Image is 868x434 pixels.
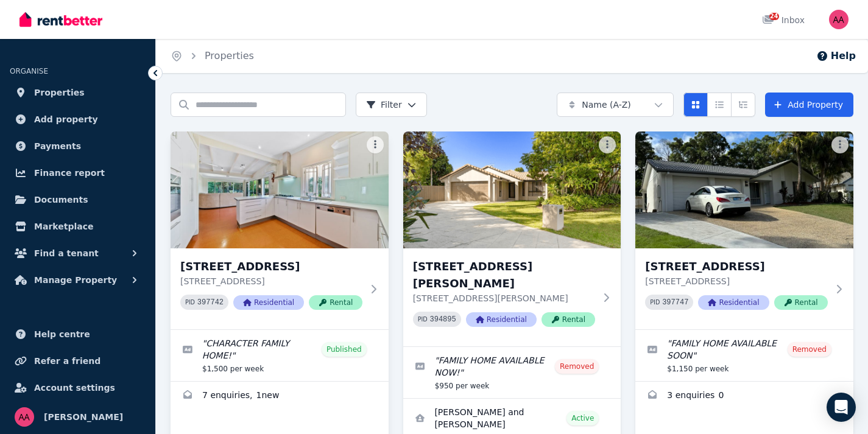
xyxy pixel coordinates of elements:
p: [STREET_ADDRESS] [645,275,827,287]
small: PID [185,299,195,306]
h3: [STREET_ADDRESS][PERSON_NAME] [413,258,595,292]
div: Inbox [762,14,805,26]
a: Finance report [10,161,146,185]
img: Annie Abra [15,407,34,427]
code: 397742 [197,298,224,307]
a: Enquiries for 9 Casuarina Ct, Noosaville [635,382,853,411]
span: Refer a friend [34,354,101,368]
a: 9 Casuarina Ct, Noosaville[STREET_ADDRESS][STREET_ADDRESS]PID 397747ResidentialRental [635,131,853,329]
span: Payments [34,139,81,153]
a: Refer a friend [10,349,146,373]
button: More options [831,136,849,153]
a: Add Property [765,93,853,117]
span: Find a tenant [34,246,99,261]
span: Rental [542,312,595,327]
a: Help centre [10,322,146,346]
a: Properties [205,50,254,61]
a: Edit listing: FAMILY HOME AVAILABLE SOON [635,330,853,381]
small: PID [650,299,660,306]
code: 397747 [662,298,688,307]
h3: [STREET_ADDRESS] [645,258,827,275]
small: PID [418,316,428,323]
button: Expanded list view [731,93,755,117]
span: ORGANISE [10,67,48,75]
span: Rental [309,295,362,310]
a: Payments [10,134,146,158]
button: Compact list view [707,93,732,117]
span: [PERSON_NAME] [44,410,123,424]
div: View options [683,93,755,117]
nav: Breadcrumb [156,39,269,73]
button: Name (A-Z) [557,93,674,117]
button: Find a tenant [10,241,146,265]
button: Manage Property [10,268,146,292]
a: Edit listing: FAMILY HOME AVAILABLE NOW! [403,347,621,398]
span: Account settings [34,380,115,395]
img: 5 Lowe Ct, Tewantin [403,131,621,248]
span: Properties [34,85,85,100]
a: Properties [10,80,146,105]
img: RentBetter [19,10,102,29]
span: Residential [233,295,304,310]
span: Filter [366,99,402,111]
button: More options [599,136,616,153]
img: 9 Casuarina Ct, Noosaville [635,131,853,248]
span: Marketplace [34,219,93,234]
button: Card view [683,93,708,117]
button: More options [367,136,384,153]
div: Open Intercom Messenger [827,393,856,422]
span: 24 [769,13,779,20]
p: [STREET_ADDRESS] [180,275,362,287]
a: Add property [10,107,146,131]
span: Add property [34,112,98,127]
span: Manage Property [34,273,117,287]
img: Annie Abra [829,10,849,29]
span: Residential [466,312,537,327]
a: 2 The Avenue, Clayfield[STREET_ADDRESS][STREET_ADDRESS]PID 397742ResidentialRental [171,131,389,329]
button: Help [816,49,856,63]
span: Residential [698,295,769,310]
span: Documents [34,192,88,207]
code: 394895 [430,315,456,324]
a: Enquiries for 2 The Avenue, Clayfield [171,382,389,411]
a: Documents [10,187,146,212]
span: Name (A-Z) [582,99,631,111]
button: Filter [356,93,427,117]
p: [STREET_ADDRESS][PERSON_NAME] [413,292,595,304]
a: Account settings [10,376,146,400]
h3: [STREET_ADDRESS] [180,258,362,275]
img: 2 The Avenue, Clayfield [171,131,389,248]
a: Marketplace [10,214,146,239]
a: 5 Lowe Ct, Tewantin[STREET_ADDRESS][PERSON_NAME][STREET_ADDRESS][PERSON_NAME]PID 394895Residentia... [403,131,621,346]
span: Finance report [34,166,105,180]
span: Rental [774,295,828,310]
a: Edit listing: CHARACTER FAMILY HOME! [171,330,389,381]
span: Help centre [34,327,90,341]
